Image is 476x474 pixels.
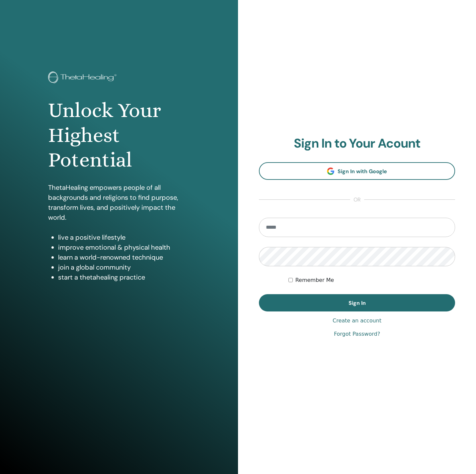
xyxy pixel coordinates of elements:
[58,252,190,262] li: learn a world-renowned technique
[58,232,190,242] li: live a positive lifestyle
[338,168,387,175] span: Sign In with Google
[259,162,455,180] a: Sign In with Google
[259,136,455,151] h2: Sign In to Your Acount
[48,98,190,172] h1: Unlock Your Highest Potential
[288,276,455,284] div: Keep me authenticated indefinitely or until I manually logout
[334,330,380,338] a: Forgot Password?
[259,294,455,311] button: Sign In
[58,272,190,282] li: start a thetahealing practice
[58,262,190,272] li: join a global community
[349,299,366,306] span: Sign In
[48,182,190,222] p: ThetaHealing empowers people of all backgrounds and religions to find purpose, transform lives, a...
[58,242,190,252] li: improve emotional & physical health
[350,196,364,204] span: or
[295,276,334,284] label: Remember Me
[333,317,381,325] a: Create an account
